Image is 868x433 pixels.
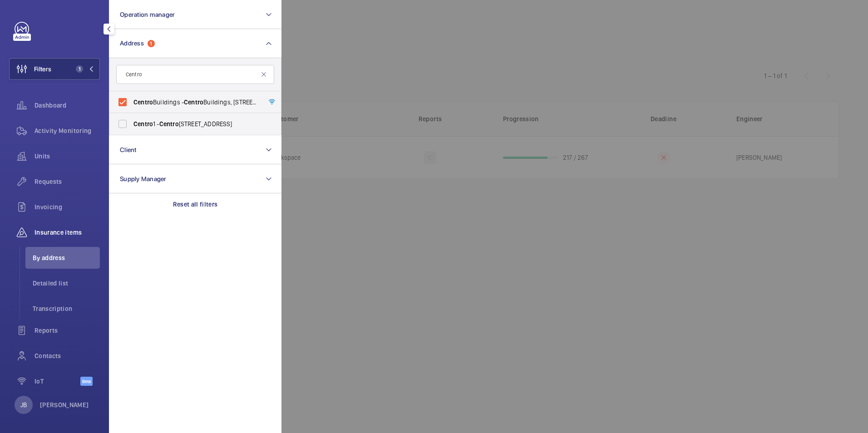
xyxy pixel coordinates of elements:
[76,65,83,73] span: 1
[33,253,100,262] span: By address
[33,304,100,313] span: Transcription
[35,126,100,135] span: Activity Monitoring
[80,377,93,386] span: Beta
[35,152,100,161] span: Units
[40,400,89,409] p: [PERSON_NAME]
[9,58,100,80] button: Filters1
[35,326,100,335] span: Reports
[35,351,100,360] span: Contacts
[35,177,100,186] span: Requests
[33,279,100,288] span: Detailed list
[35,377,80,386] span: IoT
[34,64,51,74] span: Filters
[20,400,27,409] p: JB
[35,202,100,212] span: Invoicing
[35,228,100,237] span: Insurance items
[35,101,100,110] span: Dashboard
